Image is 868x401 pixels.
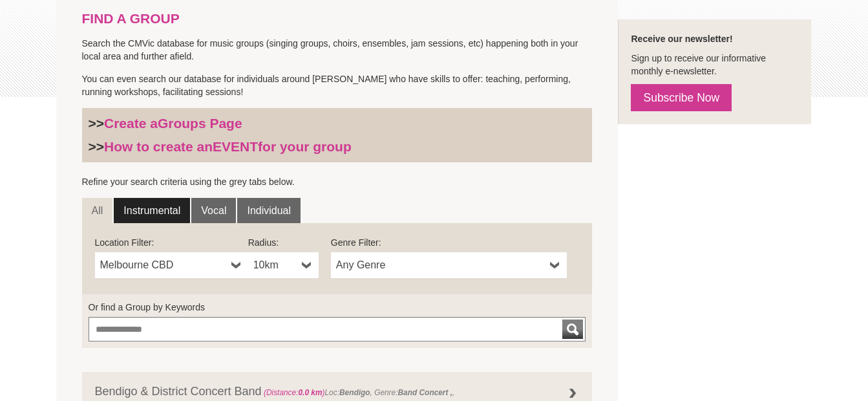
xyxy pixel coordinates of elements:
[336,257,545,273] span: Any Genre
[82,72,593,98] p: You can even search our database for individuals around [PERSON_NAME] who have skills to offer: t...
[191,198,236,224] a: Vocal
[82,37,593,63] p: Search the CMVic database for music groups (singing groups, choirs, ensembles, jam sessions, etc)...
[631,34,732,44] strong: Receive our newsletter!
[158,116,242,131] strong: Groups Page
[331,236,567,249] label: Genre Filter:
[264,388,325,397] span: (Distance: )
[253,257,297,273] span: 10km
[95,252,248,278] a: Melbourne CBD
[82,175,593,188] p: Refine your search criteria using the grey tabs below.
[89,138,586,155] h3: >>
[262,388,455,397] span: Loc: , Genre: ,
[114,198,190,224] a: Instrumental
[89,301,586,314] label: Or find a Group by Keywords
[237,198,301,224] a: Individual
[339,388,370,397] strong: Bendigo
[248,236,319,249] label: Radius:
[82,11,180,26] strong: FIND A GROUP
[213,139,258,154] strong: EVENT
[248,252,319,278] a: 10km
[298,388,322,397] strong: 0.0 km
[89,115,586,132] h3: >>
[104,139,352,154] a: How to create anEVENTfor your group
[631,84,732,111] a: Subscribe Now
[104,116,242,131] a: Create aGroups Page
[331,252,567,278] a: Any Genre
[95,236,248,249] label: Location Filter:
[631,52,798,78] p: Sign up to receive our informative monthly e-newsletter.
[82,198,113,224] a: All
[100,257,226,273] span: Melbourne CBD
[398,388,453,397] strong: Band Concert ,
